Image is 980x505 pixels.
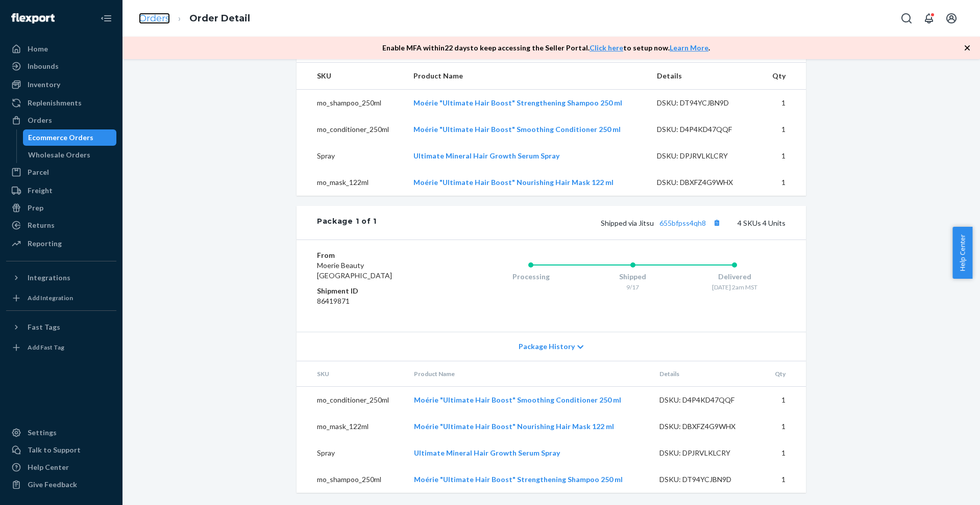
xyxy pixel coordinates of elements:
[297,387,406,414] td: mo_conditioner_250ml
[941,8,962,29] button: Open account menu
[23,129,117,146] a: Ecommerce Orders
[28,462,69,472] div: Help Center
[582,283,684,291] div: 9/17
[28,273,70,283] div: Integrations
[670,43,708,52] a: Learn More
[480,272,582,282] div: Processing
[519,341,575,352] span: Package History
[317,286,439,296] dt: Shipment ID
[659,219,706,227] a: 655bfpss4qh8
[297,169,405,196] td: mo_mask_122ml
[11,13,55,23] img: Flexport logo
[414,422,614,431] a: Moérie "Ultimate Hair Boost" Nourishing Hair Mask 122 ml
[28,132,93,143] div: Ecommerce Orders
[659,421,755,432] div: DSKU: DBXFZ4G9WHX
[413,151,559,160] a: Ultimate Mineral Hair Growth Serum Spray
[28,150,90,160] div: Wholesale Orders
[297,361,406,387] th: SKU
[382,43,710,53] p: Enable MFA within 22 days to keep accessing the Seller Portal. to setup now. .
[761,116,806,143] td: 1
[28,185,53,196] div: Freight
[590,43,623,52] a: Click here
[763,387,806,414] td: 1
[317,250,439,260] dt: From
[297,90,405,117] td: mo_shampoo_250ml
[659,474,755,485] div: DSKU: DT94YCJBN9D
[761,63,806,90] th: Qty
[413,125,621,134] a: Moérie "Ultimate Hair Boost" Smoothing Conditioner 250 ml
[28,322,60,332] div: Fast Tags
[6,76,116,93] a: Inventory
[413,178,614,187] a: Moérie "Ultimate Hair Boost" Nourishing Hair Mask 122 ml
[582,272,684,282] div: Shipped
[297,440,406,466] td: Spray
[896,8,917,29] button: Open Search Box
[657,177,753,188] div: DSKU: DBXFZ4G9WHX
[710,216,723,229] button: Copy tracking number
[405,63,649,90] th: Product Name
[23,147,117,163] a: Wholesale Orders
[6,270,116,286] button: Integrations
[28,238,62,249] div: Reporting
[6,290,116,306] a: Add Integration
[6,182,116,199] a: Freight
[6,200,116,216] a: Prep
[297,143,405,169] td: Spray
[317,216,377,229] div: Package 1 of 1
[6,235,116,252] a: Reporting
[28,294,73,302] div: Add Integration
[414,395,621,404] a: Moérie "Ultimate Hair Boost" Smoothing Conditioner 250 ml
[6,424,116,441] a: Settings
[28,98,82,108] div: Replenishments
[6,41,116,57] a: Home
[413,98,622,107] a: Moérie "Ultimate Hair Boost" Strengthening Shampoo 250 ml
[761,143,806,169] td: 1
[96,8,116,29] button: Close Navigation
[28,61,59,71] div: Inbounds
[6,442,116,458] a: Talk to Support
[28,428,57,438] div: Settings
[317,261,392,280] span: Moerie Beauty [GEOGRAPHIC_DATA]
[28,445,81,455] div: Talk to Support
[28,167,49,177] div: Parcel
[657,98,753,108] div: DSKU: DT94YCJBN9D
[297,63,405,90] th: SKU
[6,319,116,335] button: Fast Tags
[189,13,250,24] a: Order Detail
[6,164,116,180] a: Parcel
[297,116,405,143] td: mo_conditioner_250ml
[763,466,806,493] td: 1
[683,272,786,282] div: Delivered
[6,459,116,475] a: Help Center
[649,63,761,90] th: Details
[28,480,77,490] div: Give Feedback
[6,476,116,493] button: Give Feedback
[414,448,560,457] a: Ultimate Mineral Hair Growth Serum Spray
[28,79,60,90] div: Inventory
[952,227,972,279] button: Help Center
[657,124,753,135] div: DSKU: D4P4KD47QQF
[763,413,806,440] td: 1
[406,361,651,387] th: Product Name
[6,217,116,233] a: Returns
[657,151,753,161] div: DSKU: DPJRVLKLCRY
[659,395,755,405] div: DSKU: D4P4KD47QQF
[919,8,939,29] button: Open notifications
[414,475,623,484] a: Moérie "Ultimate Hair Boost" Strengthening Shampoo 250 ml
[377,216,786,229] div: 4 SKUs 4 Units
[6,95,116,111] a: Replenishments
[659,448,755,458] div: DSKU: DPJRVLKLCRY
[683,283,786,291] div: [DATE] 2am MST
[761,169,806,196] td: 1
[6,58,116,74] a: Inbounds
[139,13,170,24] a: Orders
[131,4,258,34] ol: breadcrumbs
[6,112,116,128] a: Orders
[763,440,806,466] td: 1
[601,219,723,227] span: Shipped via Jitsu
[761,90,806,117] td: 1
[651,361,764,387] th: Details
[317,296,439,306] dd: 86419871
[28,115,52,125] div: Orders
